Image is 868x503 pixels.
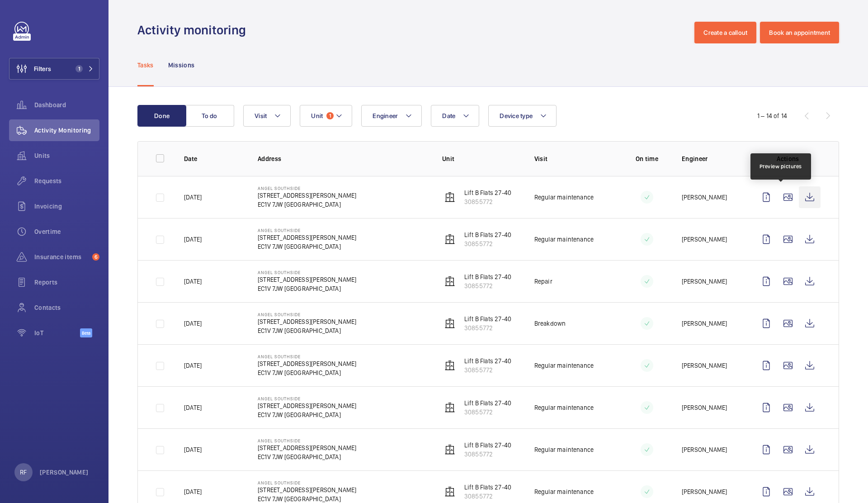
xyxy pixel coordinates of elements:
p: [PERSON_NAME] [682,403,727,412]
span: Units [34,151,99,160]
img: elevator.svg [444,360,455,371]
p: Lift B Flats 27-40 [464,356,511,365]
p: [STREET_ADDRESS][PERSON_NAME] [258,275,356,284]
span: Requests [34,176,99,185]
p: Lift B Flats 27-40 [464,272,511,281]
p: Angel Southside [258,312,356,317]
p: 30855772 [464,408,511,417]
p: Missions [168,61,195,70]
span: Dashboard [34,100,99,109]
p: Date [184,154,243,163]
span: Filters [34,64,51,73]
button: Visit [243,105,291,127]
p: Angel Southside [258,185,356,191]
img: elevator.svg [444,318,455,329]
p: [STREET_ADDRESS][PERSON_NAME] [258,191,356,200]
p: [PERSON_NAME] [682,487,727,496]
span: 1 [326,112,334,119]
button: Create a callout [694,22,756,43]
p: Visit [534,154,612,163]
p: Regular maintenance [534,361,594,370]
p: Lift B Flats 27-40 [464,188,511,197]
p: Breakdown [534,319,566,328]
button: To do [185,105,234,127]
p: Lift B Flats 27-40 [464,441,511,450]
p: Angel Southside [258,354,356,359]
img: elevator.svg [444,192,455,203]
p: On time [627,154,667,163]
p: Lift B Flats 27-40 [464,230,511,239]
p: Lift B Flats 27-40 [464,314,511,323]
span: Insurance items [34,252,89,261]
p: [STREET_ADDRESS][PERSON_NAME] [258,317,356,326]
div: 1 – 14 of 14 [757,111,787,120]
p: Angel Southside [258,270,356,275]
p: [DATE] [184,193,202,202]
span: Device type [500,112,533,119]
p: Regular maintenance [534,403,594,412]
p: Unit [442,154,520,163]
p: RF [20,468,27,477]
p: Regular maintenance [534,235,594,244]
span: Unit [311,112,323,119]
img: elevator.svg [444,486,455,497]
span: 1 [75,65,83,72]
span: Visit [255,112,267,119]
span: 6 [92,253,99,261]
p: Lift B Flats 27-40 [464,399,511,408]
p: EC1V 7JW [GEOGRAPHIC_DATA] [258,200,356,209]
p: [DATE] [184,445,202,454]
p: 30855772 [464,492,511,501]
p: [STREET_ADDRESS][PERSON_NAME] [258,359,356,368]
p: 30855772 [464,450,511,459]
p: EC1V 7JW [GEOGRAPHIC_DATA] [258,452,356,461]
p: 30855772 [464,365,511,375]
img: elevator.svg [444,276,455,287]
p: Regular maintenance [534,445,594,454]
h1: Activity monitoring [137,22,251,38]
img: elevator.svg [444,402,455,413]
button: Device type [488,105,557,127]
p: Regular maintenance [534,193,594,202]
span: Date [442,112,455,119]
button: Date [431,105,479,127]
p: [PERSON_NAME] [682,445,727,454]
p: EC1V 7JW [GEOGRAPHIC_DATA] [258,242,356,251]
p: [PERSON_NAME] [682,319,727,328]
button: Engineer [361,105,422,127]
span: Beta [80,328,92,337]
span: Overtime [34,227,99,236]
button: Book an appointment [760,22,839,43]
span: Activity Monitoring [34,126,99,135]
p: [PERSON_NAME] [682,193,727,202]
div: Preview pictures [759,162,802,171]
p: EC1V 7JW [GEOGRAPHIC_DATA] [258,368,356,377]
p: Angel Southside [258,438,356,443]
span: Contacts [34,303,99,312]
span: Invoicing [34,202,99,211]
p: [PERSON_NAME] [40,468,89,477]
p: [STREET_ADDRESS][PERSON_NAME] [258,401,356,410]
p: EC1V 7JW [GEOGRAPHIC_DATA] [258,410,356,419]
button: Filters1 [9,58,99,80]
p: [STREET_ADDRESS][PERSON_NAME] [258,233,356,242]
img: elevator.svg [444,234,455,245]
p: [DATE] [184,361,202,370]
p: Angel Southside [258,396,356,401]
img: elevator.svg [444,444,455,455]
p: Angel Southside [258,228,356,233]
span: IoT [34,328,80,337]
span: Engineer [373,112,398,119]
p: EC1V 7JW [GEOGRAPHIC_DATA] [258,326,356,335]
p: Repair [534,277,552,286]
p: EC1V 7JW [GEOGRAPHIC_DATA] [258,284,356,293]
button: Done [137,105,186,127]
p: Lift B Flats 27-40 [464,483,511,492]
p: Regular maintenance [534,487,594,496]
p: [DATE] [184,403,202,412]
p: [PERSON_NAME] [682,235,727,244]
p: [DATE] [184,319,202,328]
p: 30855772 [464,281,511,290]
span: Reports [34,278,99,287]
p: [DATE] [184,235,202,244]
